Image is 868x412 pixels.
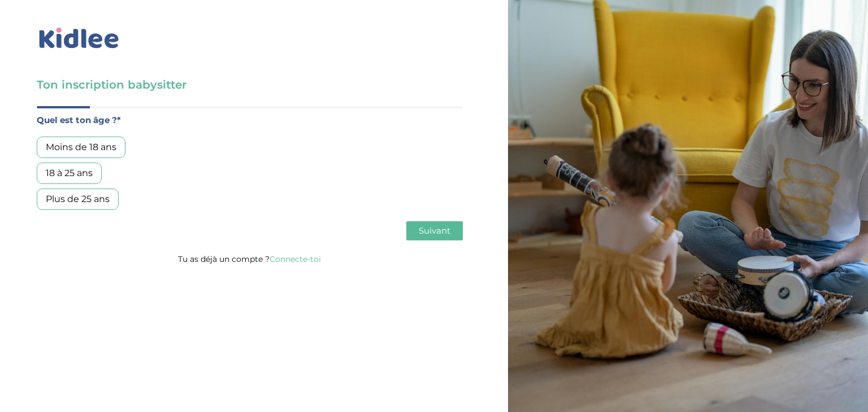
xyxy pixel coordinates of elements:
label: Quel est ton âge ?* [37,113,463,128]
div: Plus de 25 ans [37,189,119,210]
p: Tu as déjà un compte ? [37,252,463,266]
img: logo_kidlee_bleu [37,25,121,51]
button: Précédent [37,221,90,240]
a: Connecte-toi [270,254,321,264]
div: 18 à 25 ans [37,163,102,184]
div: Moins de 18 ans [37,137,125,158]
span: Suivant [419,225,450,236]
button: Suivant [406,221,463,240]
h3: Ton inscription babysitter [37,77,463,93]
